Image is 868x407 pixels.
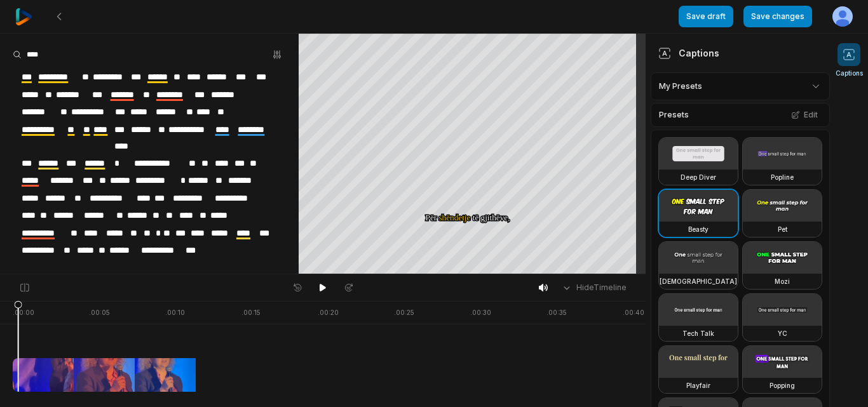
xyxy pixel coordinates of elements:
h3: Mozi [775,276,790,286]
button: Captions [836,43,863,78]
button: HideTimeline [557,278,630,297]
div: Captions [658,46,719,60]
button: Edit [787,107,822,123]
h3: Popping [770,380,795,390]
h3: Deep Diver [681,172,716,182]
h3: Popline [771,172,794,182]
h3: Beasty [688,224,709,234]
h3: Playfair [686,380,710,390]
div: My Presets [651,72,830,100]
button: Save draft [679,6,733,27]
img: reap [15,8,32,25]
h3: Pet [778,224,787,234]
h3: YC [778,328,787,338]
button: Save changes [743,6,812,27]
div: Presets [651,103,830,127]
h3: [DEMOGRAPHIC_DATA] [660,276,737,286]
h3: Tech Talk [682,328,714,338]
span: Captions [836,69,863,78]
